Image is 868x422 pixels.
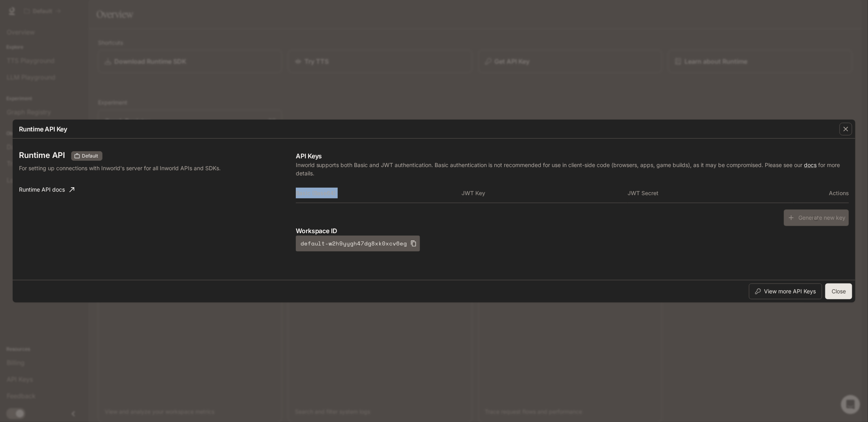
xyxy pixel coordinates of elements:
p: Workspace ID [296,226,849,236]
h3: Runtime API [19,151,65,159]
p: Inworld supports both Basic and JWT authentication. Basic authentication is not recommended for u... [296,161,849,177]
a: Runtime API docs [16,182,78,198]
button: View more API Keys [749,283,822,299]
span: Default [79,152,101,160]
th: Actions [794,184,849,203]
th: JWT Secret [628,184,794,203]
p: API Keys [296,151,849,161]
div: These keys will apply to your current workspace only [71,151,102,161]
th: JWT Key [461,184,628,203]
p: For setting up connections with Inworld's server for all Inworld APIs and SDKs. [19,164,222,172]
p: Runtime API Key [19,124,67,134]
button: default-w2h9yygh47dg8xk0xcv6eg [296,236,420,251]
button: Close [825,283,852,299]
th: Basic (Base64) [296,184,462,203]
a: docs [804,162,817,168]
